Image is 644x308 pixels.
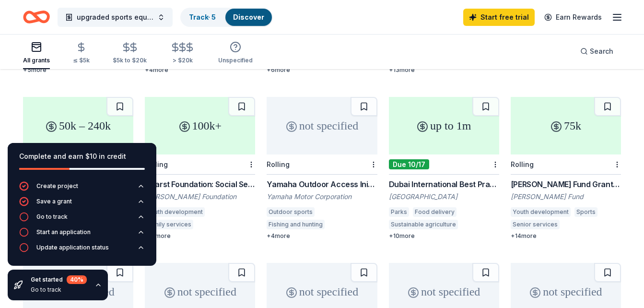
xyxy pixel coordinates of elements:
span: upgraded sports equipment [77,12,153,23]
div: Unspecified [218,57,253,64]
div: [PERSON_NAME] Fund Grants Program [511,178,621,190]
div: Yamaha Outdoor Access Initiative [267,178,377,190]
div: 50k – 240k [23,97,133,154]
div: + 4 more [145,66,255,74]
button: Start an application [19,227,145,243]
div: Dubai International Best Practices Award for Sustainable Development [389,178,499,190]
div: Complete and earn $10 in credit [19,151,145,162]
div: 100k+ [145,97,255,154]
div: > $20k [170,57,195,64]
div: Hearst Foundation: Social Service Grant [145,178,255,190]
div: [GEOGRAPHIC_DATA] [389,192,499,201]
button: > $20k [170,38,195,69]
div: Senior services [511,220,560,229]
div: 40 % [67,275,87,284]
div: Youth development [145,207,205,217]
div: [PERSON_NAME] Foundation [145,192,255,201]
div: Fishing and hunting [267,220,325,229]
div: Rolling [511,160,534,168]
div: Food delivery [413,207,457,217]
button: upgraded sports equipment [58,8,173,27]
button: Create project [19,181,145,197]
a: 100k+RollingHearst Foundation: Social Service Grant[PERSON_NAME] FoundationYouth developmentFamil... [145,97,255,240]
div: ≤ $5k [73,57,90,64]
div: + 5 more [23,66,133,74]
button: ≤ $5k [73,38,90,69]
span: Search [590,46,613,57]
button: Go to track [19,212,145,227]
div: + 13 more [389,66,499,74]
div: + 10 more [389,232,499,240]
div: up to 1m [389,97,499,154]
div: Parks [389,207,409,217]
div: + 10 more [145,232,255,240]
button: Update application status [19,243,145,258]
a: up to 1mDue 10/17Dubai International Best Practices Award for Sustainable Development[GEOGRAPHIC_... [389,97,499,240]
div: $5k to $20k [113,57,147,64]
div: Yamaha Motor Corporation [267,192,377,201]
div: Youth development [511,207,571,217]
button: All grants [23,37,50,69]
div: Create project [36,182,78,190]
div: Go to track [31,286,87,294]
div: Sports [574,207,597,217]
a: Discover [233,13,264,21]
div: Get started [31,275,87,284]
div: Due 10/17 [389,159,429,169]
a: Start free trial [463,9,535,26]
div: Sustainable agriculture [389,220,458,229]
div: Go to track [36,213,68,221]
div: Outdoor sports [267,207,315,217]
div: Update application status [36,244,109,251]
button: Search [573,42,621,61]
div: 75k [511,97,621,154]
div: Rolling [267,160,290,168]
button: $5k to $20k [113,38,147,69]
a: 75kRolling[PERSON_NAME] Fund Grants Program[PERSON_NAME] FundYouth developmentSportsSenior servic... [511,97,621,240]
a: not specifiedRollingYamaha Outdoor Access InitiativeYamaha Motor CorporationOutdoor sportsFishing... [267,97,377,240]
div: [PERSON_NAME] Fund [511,192,621,201]
button: Save a grant [19,197,145,212]
button: Track· 5Discover [180,8,273,27]
a: 50k – 240kRollingTK Foundation Grant: Maritime GrantTK FoundationWater sportsMarine science [23,97,133,220]
div: All grants [23,57,50,64]
div: Save a grant [36,198,72,205]
div: + 4 more [267,232,377,240]
div: + 6 more [267,66,377,74]
button: Unspecified [218,37,253,69]
a: Home [23,6,50,28]
div: Human services [197,220,247,229]
a: Track· 5 [189,13,216,21]
div: not specified [267,97,377,154]
a: Earn Rewards [539,9,608,26]
div: + 14 more [511,232,621,240]
div: Family services [145,220,193,229]
div: Start an application [36,228,91,236]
